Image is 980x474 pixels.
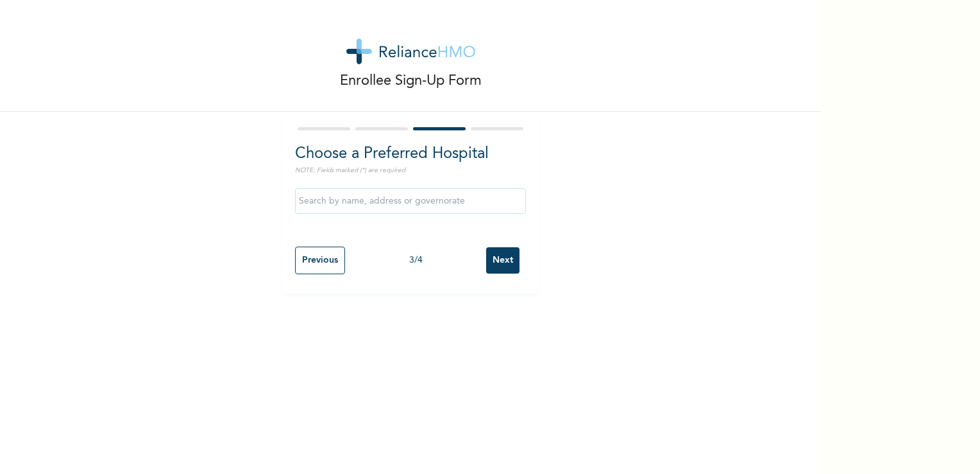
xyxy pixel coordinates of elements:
[345,254,486,267] div: 3 / 4
[486,247,520,274] input: Next
[295,143,526,166] h2: Choose a Preferred Hospital
[346,39,475,64] img: logo
[295,247,345,274] input: Previous
[295,166,526,175] p: NOTE: Fields marked (*) are required
[340,71,482,92] p: Enrollee Sign-Up Form
[295,188,526,214] input: Search by name, address or governorate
